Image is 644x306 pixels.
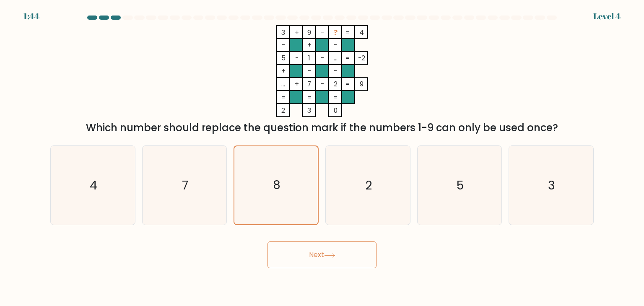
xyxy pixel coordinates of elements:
[295,54,299,62] tspan: -
[281,80,285,88] tspan: ...
[307,93,312,102] tspan: =
[267,241,377,268] button: Next
[307,106,311,115] tspan: 3
[345,54,350,62] tspan: =
[345,28,350,37] tspan: =
[182,177,188,194] text: 7
[282,41,285,49] tspan: -
[23,10,39,23] div: 1:44
[281,54,286,62] tspan: 5
[55,120,589,135] div: Which number should replace the question mark if the numbers 1-9 can only be used once?
[90,177,97,194] text: 4
[548,177,556,194] text: 3
[295,80,299,88] tspan: +
[281,93,286,102] tspan: =
[334,106,338,115] tspan: 0
[365,177,372,194] text: 2
[281,106,285,115] tspan: 2
[345,80,350,88] tspan: =
[281,28,285,37] tspan: 3
[295,28,299,37] tspan: +
[334,80,338,88] tspan: 2
[333,93,338,102] tspan: =
[308,67,311,75] tspan: -
[307,80,311,88] tspan: 7
[593,10,621,23] div: Level 4
[334,28,338,37] tspan: ?
[334,41,337,49] tspan: -
[457,177,464,194] text: 5
[334,54,338,62] tspan: ...
[359,28,364,37] tspan: 4
[321,54,324,62] tspan: -
[307,28,311,37] tspan: 9
[334,67,337,75] tspan: -
[307,41,312,49] tspan: +
[321,28,324,37] tspan: -
[358,54,365,62] tspan: -2
[321,80,324,88] tspan: -
[308,54,310,62] tspan: 1
[360,80,364,88] tspan: 9
[281,67,286,75] tspan: +
[273,177,280,194] text: 8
